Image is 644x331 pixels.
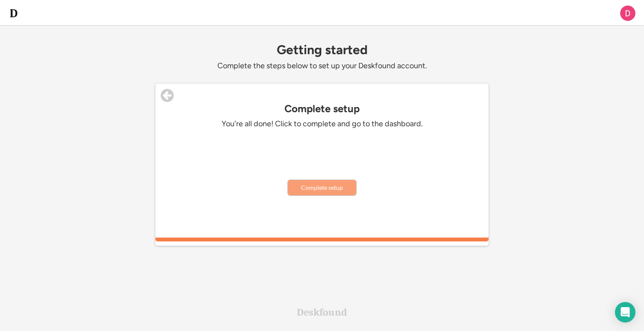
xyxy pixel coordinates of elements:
img: d-whitebg.png [9,8,19,18]
div: 100% [157,238,487,241]
div: Complete setup [155,103,489,115]
div: Getting started [155,43,489,57]
div: Deskfound [297,307,347,317]
div: Complete the steps below to set up your Deskfound account. [155,61,489,71]
img: ACg8ocK2geFYpWHFdBWsQ0-KKP8cs6PR1OgkEfuOMf2f9NV8vvhOOQ=s96-c [620,6,635,21]
button: Complete setup [288,180,356,195]
div: Open Intercom Messenger [615,302,635,322]
div: You're all done! Click to complete and go to the dashboard. [194,119,450,129]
